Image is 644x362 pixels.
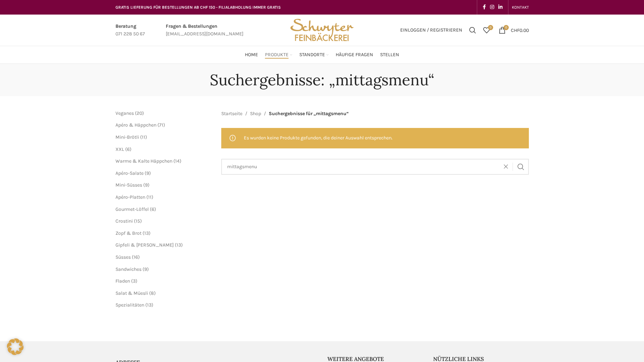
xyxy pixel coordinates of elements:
a: XXL [115,146,124,152]
div: Es wurden keine Produkte gefunden, die deiner Auswahl entsprechen. [221,128,529,148]
span: 9 [144,266,147,272]
a: Standorte [299,48,329,62]
a: Crostini [115,218,133,224]
span: 9 [145,182,148,188]
span: 0 [504,25,509,30]
span: Home [245,52,258,58]
a: Salat & Müesli [115,290,148,296]
a: KONTAKT [512,0,529,14]
span: Häufige Fragen [336,52,373,58]
a: Sandwiches [115,266,141,272]
span: 15 [136,218,140,224]
a: Linkedin social link [496,2,505,12]
a: Facebook social link [481,2,488,12]
span: 6 [152,206,154,212]
input: Suchen [221,159,529,175]
a: Häufige Fragen [336,48,373,62]
span: 8 [151,290,154,296]
span: 16 [134,254,138,260]
a: Spezialitäten [115,302,144,308]
a: Warme & Kalte Häppchen [115,158,172,164]
a: Zopf & Brot [115,230,141,236]
a: Shop [250,110,261,118]
a: Infobox link [166,23,243,38]
span: KONTAKT [512,5,529,10]
span: Standorte [299,52,325,58]
span: CHF [511,27,520,33]
div: Secondary navigation [508,0,532,14]
a: Apéro-Platten [115,194,145,200]
a: Infobox link [115,23,145,38]
span: GRATIS LIEFERUNG FÜR BESTELLUNGEN AB CHF 150 - FILIALABHOLUNG IMMER GRATIS [115,5,281,10]
a: Apéro-Salate [115,170,144,176]
span: Suchergebnisse für „mittagsmenu“ [269,110,349,118]
a: Mini-Brötli [115,134,139,140]
span: 6 [127,146,130,152]
span: 11 [142,134,145,140]
a: Fladen [115,278,130,284]
a: 0 [480,23,493,37]
bdi: 0.00 [511,27,529,33]
h1: Suchergebnisse: „mittagsmenu“ [210,71,435,89]
a: Suchen [466,23,480,37]
div: Meine Wunschliste [480,23,493,37]
span: 20 [137,110,142,116]
span: 11 [148,194,152,200]
a: Einloggen / Registrieren [397,23,466,37]
span: 71 [159,122,163,128]
div: Main navigation [112,48,532,62]
span: 0 [488,25,493,30]
a: Stellen [380,48,399,62]
span: 13 [147,302,152,308]
span: Stellen [380,52,399,58]
span: 14 [175,158,180,164]
img: Bäckerei Schwyter [288,15,356,46]
a: Gourmet-Löffel [115,206,149,212]
a: Veganes [115,110,134,116]
nav: Breadcrumb [221,110,349,118]
a: Süsses [115,254,131,260]
a: Mini-Süsses [115,182,142,188]
a: Startseite [221,110,242,118]
span: 13 [177,242,181,248]
a: 0 CHF0.00 [495,23,532,37]
a: Site logo [288,27,356,33]
span: 3 [133,278,136,284]
span: 9 [146,170,149,176]
span: Einloggen / Registrieren [400,28,462,33]
a: Instagram social link [488,2,496,12]
a: Gipfeli & [PERSON_NAME] [115,242,174,248]
a: Apéro & Häppchen [115,122,156,128]
span: 13 [144,230,149,236]
span: Produkte [265,52,289,58]
a: Home [245,48,258,62]
a: Produkte [265,48,292,62]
